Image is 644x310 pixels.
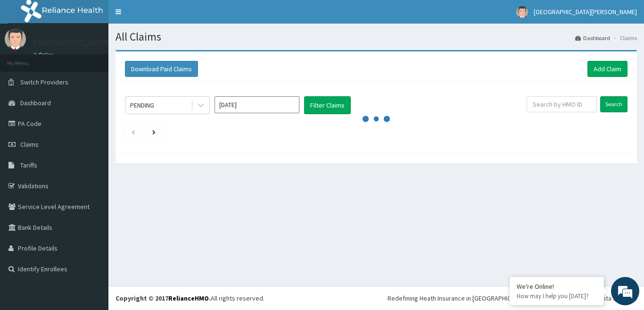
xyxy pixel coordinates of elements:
[108,286,644,310] footer: All rights reserved.
[534,8,637,16] span: [GEOGRAPHIC_DATA][PERSON_NAME]
[575,34,610,42] a: Dashboard
[304,96,351,114] button: Filter Claims
[33,51,56,58] a: Online
[600,96,627,112] input: Search
[168,294,209,302] a: RelianceHMO
[20,99,51,107] span: Dashboard
[125,61,198,77] button: Download Paid Claims
[131,127,135,136] a: Previous page
[33,38,173,47] p: [GEOGRAPHIC_DATA][PERSON_NAME]
[517,292,597,300] p: How may I help you today?
[20,161,37,169] span: Tariffs
[130,101,154,110] div: PENDING
[611,34,637,42] li: Claims
[527,96,597,112] input: Search by HMO ID
[516,6,528,18] img: User Image
[388,293,637,303] div: Redefining Heath Insurance in [GEOGRAPHIC_DATA] using Telemedicine and Data Science!
[5,28,26,50] img: User Image
[20,78,68,86] span: Switch Providers
[20,140,39,149] span: Claims
[362,105,390,133] svg: audio-loading
[116,294,211,302] strong: Copyright © 2017 .
[587,61,627,77] a: Add Claim
[215,96,299,113] input: Select Month and Year
[517,282,597,291] div: We're Online!
[116,31,637,43] h1: All Claims
[152,127,156,136] a: Next page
